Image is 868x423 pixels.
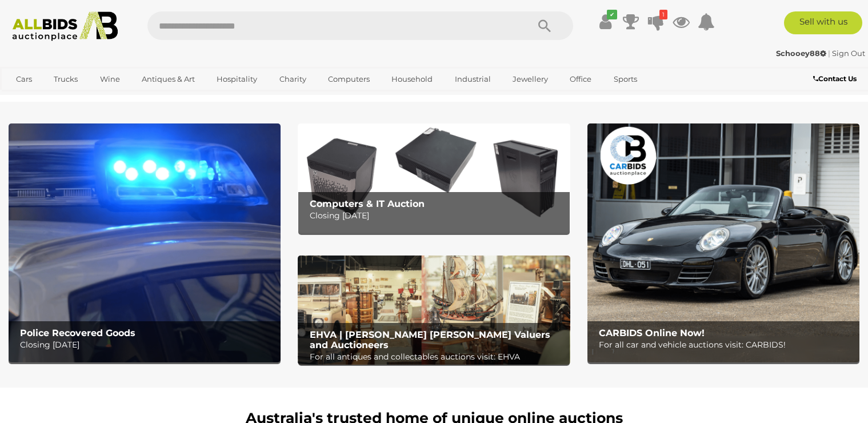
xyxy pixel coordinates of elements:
[298,123,570,233] img: Computers & IT Auction
[134,70,202,89] a: Antiques & Art
[784,11,862,34] a: Sell with us
[597,11,614,32] a: ✔
[298,256,570,365] a: EHVA | Evans Hastings Valuers and Auctioneers EHVA | [PERSON_NAME] [PERSON_NAME] Valuers and Auct...
[384,70,440,89] a: Household
[832,49,865,58] a: Sign Out
[606,70,645,89] a: Sports
[209,70,265,89] a: Hospitality
[505,70,555,89] a: Jewellery
[607,10,617,19] i: ✔
[9,70,39,89] a: Cars
[298,123,570,233] a: Computers & IT Auction Computers & IT Auction Closing [DATE]
[310,350,565,364] p: For all antiques and collectables auctions visit: EHVA
[272,70,314,89] a: Charity
[587,123,859,362] a: CARBIDS Online Now! CARBIDS Online Now! For all car and vehicle auctions visit: CARBIDS!
[776,49,826,58] strong: Schooey88
[599,338,854,352] p: For all car and vehicle auctions visit: CARBIDS!
[562,70,599,89] a: Office
[310,198,425,209] b: Computers & IT Auction
[298,256,570,365] img: EHVA | Evans Hastings Valuers and Auctioneers
[9,123,281,362] a: Police Recovered Goods Police Recovered Goods Closing [DATE]
[828,49,830,58] span: |
[447,70,498,89] a: Industrial
[813,74,857,83] b: Contact Us
[776,49,828,58] a: Schooey88
[647,11,665,32] a: 1
[516,11,573,40] button: Search
[310,209,565,223] p: Closing [DATE]
[9,123,281,362] img: Police Recovered Goods
[310,329,550,350] b: EHVA | [PERSON_NAME] [PERSON_NAME] Valuers and Auctioneers
[9,89,105,107] a: [GEOGRAPHIC_DATA]
[587,123,859,362] img: CARBIDS Online Now!
[599,328,705,338] b: CARBIDS Online Now!
[20,338,275,352] p: Closing [DATE]
[46,70,85,89] a: Trucks
[659,10,667,19] i: 1
[6,11,123,41] img: Allbids.com.au
[813,73,859,85] a: Contact Us
[93,70,127,89] a: Wine
[20,328,135,338] b: Police Recovered Goods
[321,70,377,89] a: Computers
